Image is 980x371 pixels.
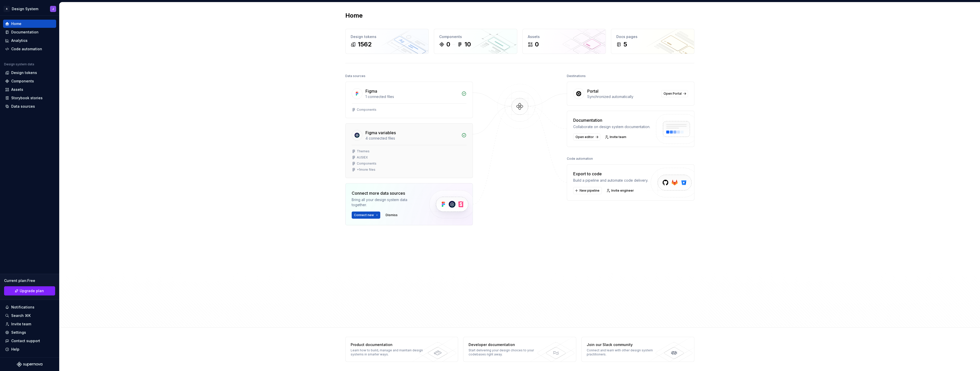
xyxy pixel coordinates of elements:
[464,40,471,48] div: 10
[580,189,599,193] span: New pipeline
[573,178,648,183] div: Build a pipeline and automate code delivery.
[573,171,648,177] div: Export to code
[3,20,56,28] a: Home
[354,213,374,217] span: Connect new
[351,348,425,356] div: Learn how to build, manage and maintain design systems in smarter ways.
[587,94,658,99] div: Synchronized automatically
[611,189,634,193] span: Invite engineer
[4,278,55,283] div: Current plan : Free
[3,320,56,328] a: Invite team
[587,348,661,356] div: Connect and learn with other design system practitioners.
[11,321,31,327] div: Invite team
[352,197,421,207] div: Bring all your design system data together.
[365,94,458,99] div: 1 connected files
[522,29,606,54] a: Assets0
[12,6,38,11] div: Design System
[345,123,473,178] a: Figma variables4 connected filesThemesAUSIEXComponents+1more files
[11,38,28,43] div: Analytics
[623,40,627,48] div: 5
[11,30,39,35] div: Documentation
[357,155,368,159] div: AUSIEX
[351,34,423,39] div: Design tokens
[345,82,473,118] a: Figma1 connected filesComponents
[3,345,56,353] button: Help
[20,288,44,293] span: Upgrade plan
[1,3,58,14] button: ADesign SystemJ
[11,313,31,318] div: Search ⌘K
[345,72,365,80] div: Data sources
[575,135,594,139] span: Open editor
[573,187,602,194] button: New pipeline
[4,286,55,295] a: Upgrade plan
[3,45,56,53] a: Code automation
[383,212,400,219] button: Dismiss
[573,133,600,141] a: Open editor
[11,330,26,335] div: Settings
[17,362,42,367] svg: Supernova Logo
[611,29,694,54] a: Docs pages5
[3,36,56,45] a: Analytics
[434,29,517,54] a: Components010
[11,338,40,343] div: Contact support
[573,124,650,129] div: Collaborate on design system documentation.
[535,40,539,48] div: 0
[3,69,56,77] a: Design tokens
[365,136,458,141] div: 4 connected files
[352,212,380,219] button: Connect new
[345,11,363,20] h2: Home
[3,102,56,110] a: Data sources
[3,28,56,36] a: Documentation
[469,342,543,347] div: Developer documentation
[567,155,593,162] div: Code automation
[11,347,19,352] div: Help
[357,168,375,172] div: + 1 more files
[351,342,425,347] div: Product documentation
[4,62,34,66] div: Design system data
[581,337,694,362] a: Join our Slack communityConnect and learn with other design system practitioners.
[463,337,576,362] a: Developer documentationStart delivering your design choices to your codebases right away.
[358,40,372,48] div: 1562
[52,7,54,11] div: J
[587,342,661,347] div: Join our Slack community
[365,130,396,136] div: Figma variables
[3,312,56,320] button: Search ⌘K
[469,348,543,356] div: Start delivering your design choices to your codebases right away.
[3,337,56,345] button: Contact support
[11,104,35,109] div: Data sources
[3,77,56,85] a: Components
[603,133,629,141] a: Invite team
[11,87,23,92] div: Assets
[386,213,398,217] span: Dismiss
[661,90,688,97] a: Open Portal
[3,85,56,94] a: Assets
[357,162,376,166] div: Components
[11,95,43,101] div: Storybook stories
[357,149,370,153] div: Themes
[357,108,376,112] div: Components
[3,328,56,337] a: Settings
[610,135,626,139] span: Invite team
[605,187,636,194] a: Invite engineer
[528,34,601,39] div: Assets
[616,34,689,39] div: Docs pages
[11,21,21,26] div: Home
[573,117,650,123] div: Documentation
[567,72,586,80] div: Destinations
[345,337,458,362] a: Product documentationLearn how to build, manage and maintain design systems in smarter ways.
[11,46,42,52] div: Code automation
[11,79,34,84] div: Components
[4,6,10,12] div: A
[439,34,512,39] div: Components
[446,40,450,48] div: 0
[11,305,34,310] div: Notifications
[352,190,421,196] div: Connect more data sources
[11,70,37,75] div: Design tokens
[345,29,429,54] a: Design tokens1562
[3,94,56,102] a: Storybook stories
[664,92,682,96] span: Open Portal
[365,88,377,94] div: Figma
[587,88,598,94] div: Portal
[3,303,56,311] button: Notifications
